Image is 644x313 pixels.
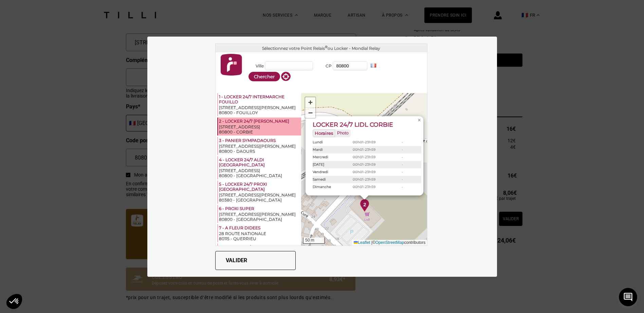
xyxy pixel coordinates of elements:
div: Sélectionnez votre Point Relais ou Locker - Mondial Relay [216,44,427,52]
span: × [418,117,421,123]
td: 00h01-23h59 [345,183,383,191]
img: FR [371,64,376,67]
div: 80115 - QUERRIEU [219,236,300,241]
div: 3 - PANIER SYMPADAOURS [219,138,300,144]
sup: ® [325,45,328,49]
div: 8 - LOCKER 24/7 COCCINELLE EXPRESS [219,245,300,255]
div: 80800 - [GEOGRAPHIC_DATA] [219,173,300,178]
td: - [383,183,421,191]
span: 2 [363,201,366,209]
div: 80800 - DAOURS [219,149,300,154]
div: © contributors [352,240,427,246]
td: 00h01-23h59 [345,153,383,161]
button: Valider [215,251,296,270]
a: Zoom in [305,97,315,108]
td: 00h01-23h59 [345,161,383,168]
td: - [383,168,421,176]
th: Mercredi [313,153,345,161]
a: Zoom out [305,108,315,118]
div: [STREET_ADDRESS] [219,168,300,173]
a: Leaflet [354,240,370,245]
div: 28 ROUTE NATIONALE [219,231,300,236]
span: Photo [335,129,351,137]
span: − [308,108,313,117]
th: Mardi [313,146,345,153]
td: - [383,153,421,161]
td: - [383,146,421,153]
div: [STREET_ADDRESS][PERSON_NAME] [219,192,300,197]
td: 00h01-23h59 [345,139,383,146]
th: Vendredi [313,168,345,176]
div: 2 - LOCKER 24/7 [PERSON_NAME] [219,119,300,124]
div: [STREET_ADDRESS] [219,124,300,129]
div: [STREET_ADDRESS][PERSON_NAME] [219,144,300,149]
div: 80800 - CORBIE [219,129,300,134]
div: 6 - PROXI SUPER [219,206,300,212]
label: CP [316,63,332,68]
div: [STREET_ADDRESS][PERSON_NAME] [219,212,300,217]
th: Dimanche [313,183,345,191]
td: 00h01-23h59 [345,168,383,176]
button: Chercher [249,72,280,81]
th: Lundi [313,139,345,146]
div: 80800 - [GEOGRAPHIC_DATA] [219,217,300,222]
div: LOCKER 24/7 LIDL CORBIE [313,121,421,129]
td: - [383,176,421,183]
td: - [383,139,421,146]
div: 1 - LOCKER 24/7 INTERMARCHE FOUILLO [219,94,300,105]
td: 00h01-23h59 [345,146,383,153]
div: [STREET_ADDRESS][PERSON_NAME] [219,105,300,110]
th: [DATE] [313,161,345,168]
a: OpenStreetMap [375,240,404,245]
a: Close popup [415,116,423,124]
div: 80380 - [GEOGRAPHIC_DATA] [219,197,300,203]
div: 7 - A FLEUR DIDEES [219,225,300,231]
div: 5 - LOCKER 24/7 PROXI [GEOGRAPHIC_DATA] [219,182,300,192]
span: Horaires [313,129,335,137]
td: - [383,161,421,168]
img: pointsrelais_pin.png [360,199,369,212]
td: 00h01-23h59 [345,176,383,183]
label: Ville [249,63,264,68]
div: 2 [357,199,372,214]
th: Samedi [313,176,345,183]
span: + [308,98,313,106]
div: 50 m [303,237,325,244]
div: 80800 - FOUILLOY [219,110,300,115]
span: | [371,240,372,245]
div: 4 - LOCKER 24/7 ALDI [GEOGRAPHIC_DATA] [219,157,300,168]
